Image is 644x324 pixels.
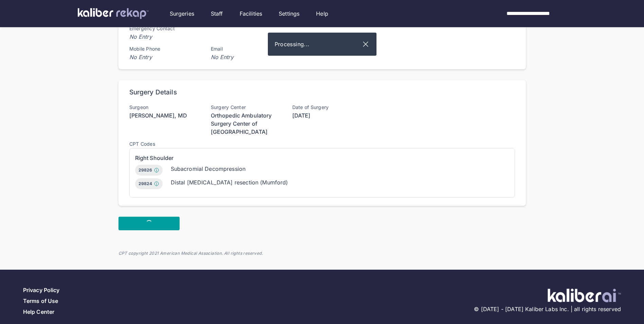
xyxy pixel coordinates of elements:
[211,10,223,18] a: Staff
[23,308,54,315] a: Help Center
[129,33,197,41] span: No Entry
[170,10,194,18] a: Surgeries
[474,305,621,313] span: © [DATE] - [DATE] Kaliber Labs Inc. | all rights reserved
[78,8,149,19] img: kaliber labs logo
[171,165,246,173] div: Subacromial Decompression
[135,154,509,162] div: Right Shoulder
[211,46,279,52] div: Email
[279,10,299,18] a: Settings
[129,26,197,31] div: Emergency Contact
[129,88,177,96] div: Surgery Details
[129,111,197,120] div: [PERSON_NAME], MD
[135,178,163,189] div: 29824
[23,298,58,304] a: Terms of Use
[292,111,360,120] div: [DATE]
[240,10,262,18] a: Facilities
[129,53,197,61] span: No Entry
[171,178,288,186] div: Distal [MEDICAL_DATA] resection (Mumford)
[118,251,526,256] div: CPT copyright 2021 American Medical Association. All rights reserved.
[154,181,159,186] img: Info.77c6ff0b.svg
[129,141,515,147] div: CPT Codes
[135,165,163,176] div: 29826
[316,10,328,18] a: Help
[129,46,197,52] div: Mobile Phone
[211,105,279,110] div: Surgery Center
[129,105,197,110] div: Surgeon
[23,287,59,293] a: Privacy Policy
[292,105,360,110] div: Date of Surgery
[548,289,621,302] img: ATj1MI71T5jDAAAAAElFTkSuQmCC
[154,167,159,173] img: Info.77c6ff0b.svg
[211,53,279,61] span: No Entry
[211,111,279,136] div: Orthopedic Ambulatory Surgery Center of [GEOGRAPHIC_DATA]
[275,40,362,48] span: Processing...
